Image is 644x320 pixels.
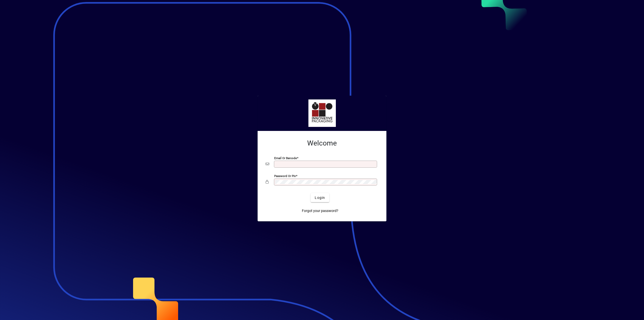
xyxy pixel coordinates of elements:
[266,139,378,148] h2: Welcome
[274,156,297,160] mat-label: Email or Barcode
[300,206,340,215] a: Forgot your password?
[274,174,296,178] mat-label: Password or Pin
[311,193,329,202] button: Login
[302,208,338,214] span: Forgot your password?
[315,195,325,200] span: Login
